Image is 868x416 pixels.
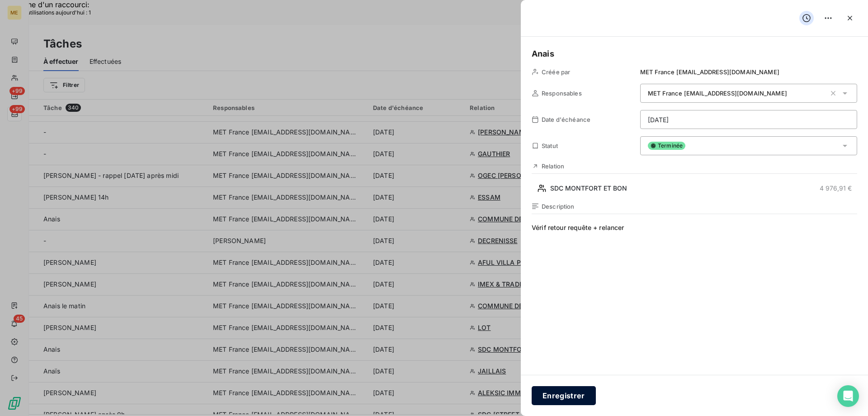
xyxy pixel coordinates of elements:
[542,90,582,97] span: Responsables
[542,68,570,76] span: Créée par
[820,184,852,193] span: 4 976,91 €
[542,116,590,123] span: Date d'échéance
[532,223,857,397] span: Vérif retour requête + relancer
[648,142,685,150] span: Terminée
[532,386,596,405] button: Enregistrer
[532,48,857,60] h5: Anais
[837,385,859,407] div: Open Intercom Messenger
[648,90,787,97] span: MET France [EMAIL_ADDRESS][DOMAIN_NAME]
[532,181,857,196] button: SDC MONTFORT ET BON4 976,91 €
[542,203,575,210] span: Description
[550,184,627,193] span: SDC MONTFORT ET BON
[640,68,779,76] span: MET France [EMAIL_ADDRESS][DOMAIN_NAME]
[542,142,558,149] span: Statut
[542,163,564,170] span: Relation
[640,110,857,129] input: placeholder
